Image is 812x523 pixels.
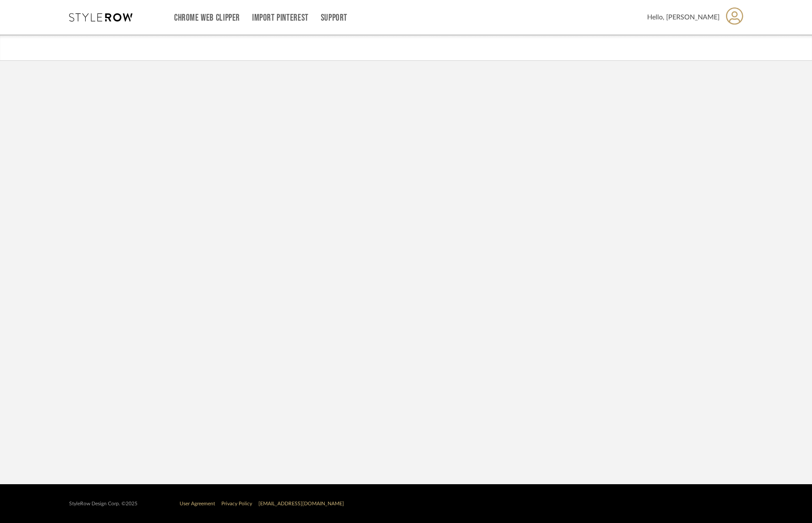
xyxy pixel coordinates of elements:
[321,14,347,22] a: Support
[221,501,252,506] a: Privacy Policy
[258,501,344,506] a: [EMAIL_ADDRESS][DOMAIN_NAME]
[180,501,215,506] a: User Agreement
[252,14,309,22] a: Import Pinterest
[174,14,240,22] a: Chrome Web Clipper
[69,501,137,507] div: StyleRow Design Corp. ©2025
[647,12,720,22] span: Hello, [PERSON_NAME]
